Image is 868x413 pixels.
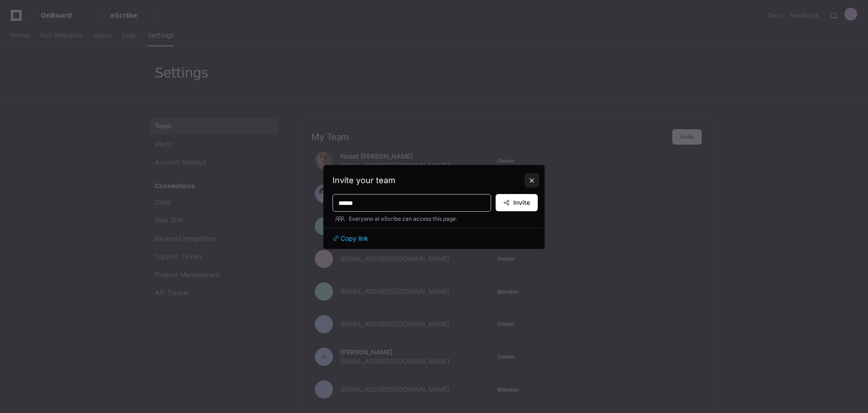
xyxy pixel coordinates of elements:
[333,234,368,243] button: Copy link
[341,234,368,243] span: Copy link
[333,175,395,185] span: Invite your team
[349,215,457,223] span: Everyone at eScribe can access this page.
[513,198,530,207] span: Invite
[496,194,538,211] button: Invite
